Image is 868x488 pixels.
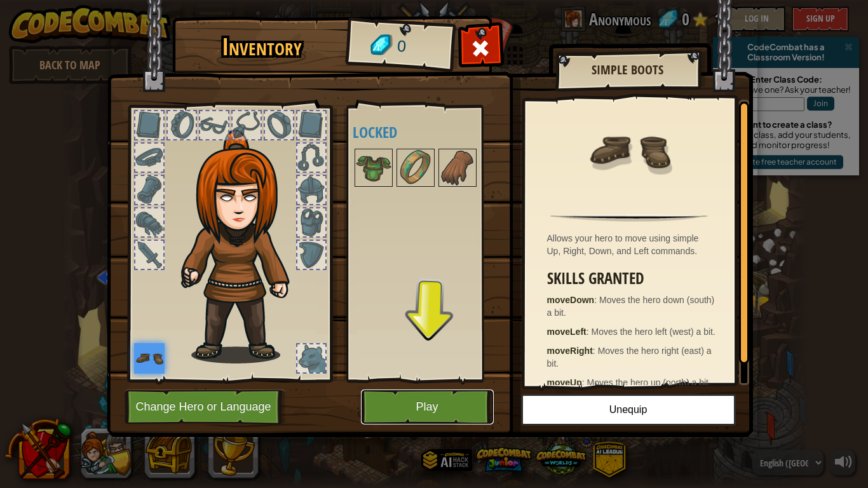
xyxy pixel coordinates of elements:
[588,109,670,192] img: portrait.png
[353,124,503,140] h4: Locked
[587,327,592,337] span: :
[361,390,494,424] button: Play
[440,150,475,186] img: portrait.png
[547,327,587,337] strong: moveLeft
[547,295,595,305] strong: moveDown
[547,232,718,257] div: Allows your hero to move using simple Up, Right, Down, and Left commands.
[593,346,598,356] span: :
[587,377,711,388] span: Moves the hero up (north) a bit.
[550,214,707,222] img: hr.png
[594,295,599,305] span: :
[582,377,587,388] span: :
[356,150,391,186] img: portrait.png
[547,270,718,287] h3: Skills Granted
[547,377,582,388] strong: moveUp
[134,343,165,374] img: portrait.png
[547,346,593,356] strong: moveRight
[175,130,312,363] img: hair_f2.png
[568,63,688,77] h2: Simple Boots
[125,390,286,424] button: Change Hero or Language
[398,150,433,186] img: portrait.png
[396,35,407,58] span: 0
[521,394,736,426] button: Unequip
[547,295,715,318] span: Moves the hero down (south) a bit.
[181,34,343,60] h1: Inventory
[592,327,715,337] span: Moves the hero left (west) a bit.
[547,346,712,369] span: Moves the hero right (east) a bit.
